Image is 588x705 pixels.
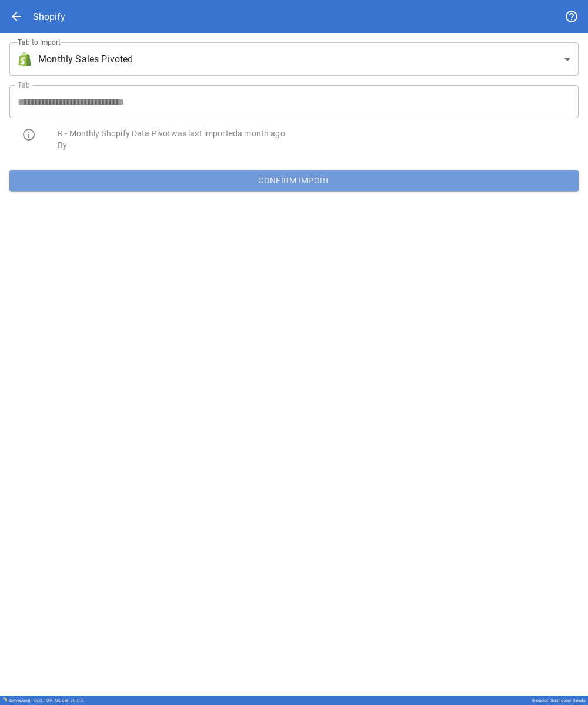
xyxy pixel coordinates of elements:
div: Shopify [33,11,65,22]
div: Smackin Sunflower Seeds [532,698,586,703]
p: R - Monthly Shopify Data Pivot was last imported a month ago [58,128,579,139]
label: Tab to Import [18,37,61,47]
span: arrow_back [9,9,24,24]
span: v 6.0.109 [33,698,52,703]
p: By [58,139,579,151]
div: Model [55,698,84,703]
span: info_outline [22,128,36,142]
div: Drivepoint [9,698,52,703]
span: v 5.0.2 [71,698,84,703]
img: brand icon not found [18,52,32,66]
span: Monthly Sales Pivoted [38,52,133,66]
button: Confirm Import [9,170,579,191]
label: Tab [18,80,30,90]
img: Drivepoint [2,697,7,702]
